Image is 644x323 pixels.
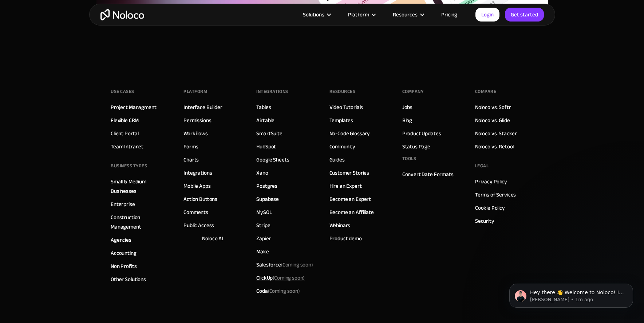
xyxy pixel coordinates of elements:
[111,248,137,258] a: Accounting
[256,221,270,230] a: Stripe
[329,155,345,164] a: Guides
[183,168,212,178] a: Integrations
[475,190,516,199] a: Terms of Services
[402,86,424,97] div: Company
[111,199,135,209] a: Enterprise
[475,160,489,171] div: Legal
[256,260,313,269] div: Salesforce
[256,86,288,97] div: INTEGRATIONS
[183,221,214,230] a: Public Access
[111,261,137,271] a: Non Profits
[256,168,268,178] a: Xano
[402,170,454,179] a: Convert Date Formats
[183,142,198,151] a: Forms
[273,273,305,283] span: (Coming soon)
[384,10,432,19] div: Resources
[402,142,430,151] a: Status Page
[256,129,283,138] a: SmartSuite
[111,177,169,196] a: Small & Medium Businesses
[402,153,416,164] div: Tools
[294,10,339,19] div: Solutions
[111,86,134,97] div: Use Cases
[402,129,441,138] a: Product Updates
[475,8,499,22] a: Login
[111,116,139,125] a: Flexible CRM
[111,160,147,171] div: BUSINESS TYPES
[111,235,131,245] a: Agencies
[475,129,517,138] a: Noloco vs. Stacker
[256,207,272,217] a: MySQL
[498,268,644,319] iframe: Intercom notifications message
[475,86,497,97] div: Compare
[505,8,544,22] a: Get started
[183,207,208,217] a: Comments
[256,155,289,164] a: Google Sheets
[256,247,269,256] a: Make
[111,275,146,284] a: Other Solutions
[256,116,274,125] a: Airtable
[475,216,494,226] a: Security
[303,10,324,19] div: Solutions
[475,203,505,213] a: Cookie Policy
[329,116,353,125] a: Templates
[402,116,412,125] a: Blog
[329,142,356,151] a: Community
[183,194,217,204] a: Action Buttons
[256,142,276,151] a: HubSpot
[329,102,363,112] a: Video Tutorials
[256,102,271,112] a: Tables
[329,86,356,97] div: Resources
[183,102,222,112] a: Interface Builder
[183,116,211,125] a: Permissions
[348,10,369,19] div: Platform
[202,234,223,243] a: Noloco AI
[329,234,362,243] a: Product demo
[339,10,384,19] div: Platform
[475,177,507,186] a: Privacy Policy
[256,234,271,243] a: Zapier
[329,194,371,204] a: Become an Expert
[256,286,300,296] div: Coda
[183,129,208,138] a: Workflows
[329,207,374,217] a: Become an Affiliate
[111,213,169,231] a: Construction Management
[329,221,351,230] a: Webinars
[329,129,370,138] a: No-Code Glossary
[329,168,370,178] a: Customer Stories
[475,142,514,151] a: Noloco vs. Retool
[111,102,156,112] a: Project Managment
[268,286,300,296] span: (Coming soon)
[256,181,277,191] a: Postgres
[111,142,143,151] a: Team Intranet
[475,116,510,125] a: Noloco vs. Glide
[393,10,418,19] div: Resources
[100,9,144,20] a: home
[256,194,279,204] a: Supabase
[432,10,466,19] a: Pricing
[402,102,412,112] a: Jobs
[256,273,305,283] div: ClickUp
[329,181,362,191] a: Hire an Expert
[281,260,313,270] span: (Coming soon)
[475,102,511,112] a: Noloco vs. Softr
[183,181,210,191] a: Mobile Apps
[183,155,199,164] a: Charts
[183,86,207,97] div: Platform
[111,129,139,138] a: Client Portal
